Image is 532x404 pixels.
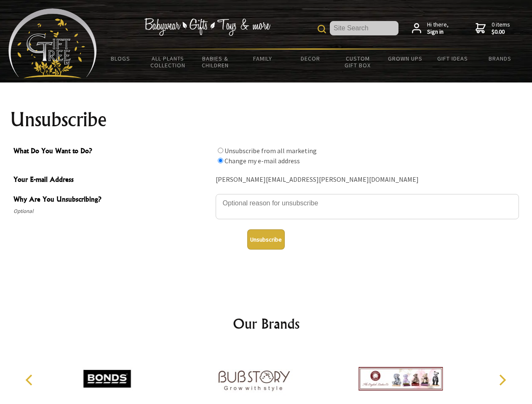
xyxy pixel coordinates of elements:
[218,148,223,153] input: What Do You Want to Do?
[216,194,519,219] textarea: Why Are You Unsubscribing?
[334,50,382,74] a: Custom Gift Box
[476,21,510,36] a: 0 items$0.00
[412,21,449,36] a: Hi there,Sign in
[492,28,510,36] strong: $0.00
[286,50,334,67] a: Decor
[427,28,449,36] strong: Sign in
[21,371,40,389] button: Previous
[216,173,519,186] div: [PERSON_NAME][EMAIL_ADDRESS][PERSON_NAME][DOMAIN_NAME]
[218,158,223,163] input: What Do You Want to Do?
[239,50,287,67] a: Family
[13,206,211,216] span: Optional
[144,18,270,36] img: Babywear - Gifts - Toys & more
[225,157,300,165] label: Change my e-mail address
[427,21,449,36] span: Hi there,
[476,50,524,67] a: Brands
[492,21,510,36] span: 0 items
[13,174,211,186] span: Your E-mail Address
[10,109,522,130] h1: Unsubscribe
[225,146,317,155] label: Unsubscribe from all marketing
[144,50,192,74] a: All Plants Collection
[13,146,211,158] span: What Do You Want to Do?
[17,314,516,334] h2: Our Brands
[192,50,239,74] a: Babies & Children
[247,229,285,250] button: Unsubscribe
[97,50,144,67] a: BLOGS
[8,8,97,78] img: Babyware - Gifts - Toys and more...
[330,21,398,35] input: Site Search
[13,194,211,206] span: Why Are You Unsubscribing?
[318,25,326,33] img: product search
[381,50,429,67] a: Grown Ups
[429,50,476,67] a: Gift Ideas
[493,371,511,389] button: Next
